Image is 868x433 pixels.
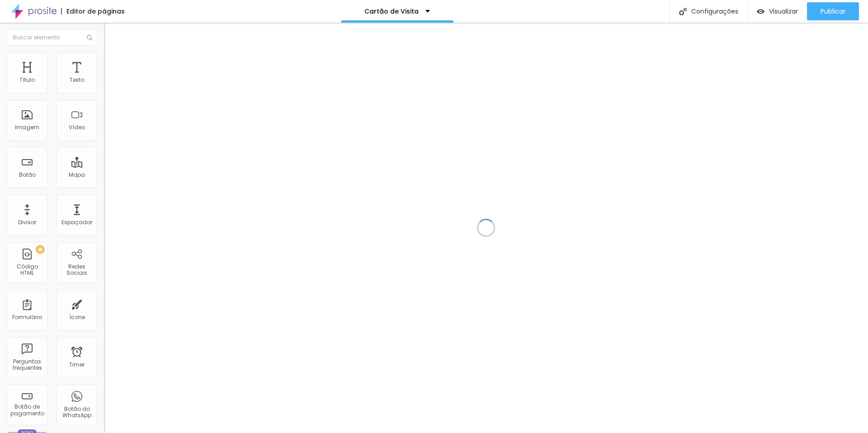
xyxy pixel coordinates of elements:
div: Formulário [12,314,42,320]
div: Ícone [69,314,85,320]
div: Título [19,77,35,83]
div: Divisor [18,219,36,226]
div: Botão [19,172,36,178]
button: Publicar [807,2,859,20]
div: Código HTML [9,264,45,277]
img: view-1.svg [757,8,764,15]
img: Icone [679,8,687,15]
div: Vídeo [69,124,85,131]
div: Perguntas frequentes [9,358,45,372]
div: Botão do WhatsApp [59,406,94,419]
div: Timer [69,362,85,368]
img: Icone [87,35,92,40]
input: Buscar elemento [7,29,97,46]
div: Mapa [69,172,85,178]
span: Publicar [821,8,845,15]
button: Visualizar [748,2,807,20]
p: Cartão de Visita [364,8,419,14]
span: Visualizar [769,8,798,15]
div: Imagem [15,124,39,131]
div: Espaçador [61,219,92,226]
div: Editor de páginas [61,8,125,14]
div: Redes Sociais [59,264,94,277]
div: Texto [70,77,84,83]
div: Botão de pagamento [9,404,45,417]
